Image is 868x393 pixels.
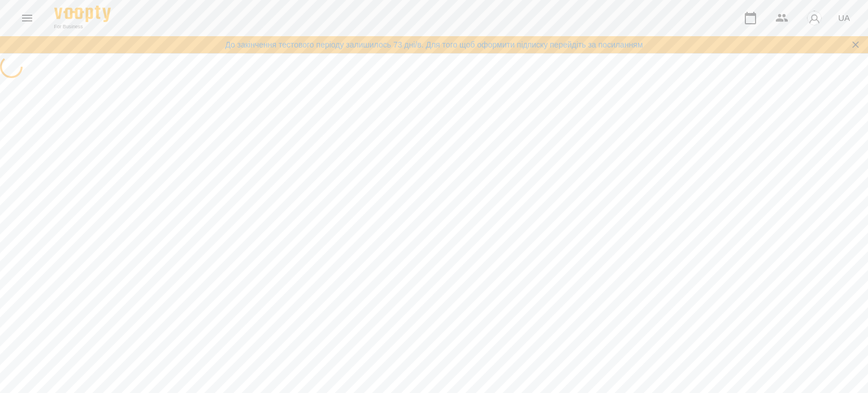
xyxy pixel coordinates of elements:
[838,12,850,24] span: UA
[834,7,854,28] button: UA
[54,23,111,31] span: For Business
[14,5,41,32] button: Menu
[54,6,111,22] img: Voopty Logo
[848,37,863,53] button: Закрити сповіщення
[806,10,822,26] img: avatar_s.png
[225,39,643,50] a: До закінчення тестового періоду залишилось 73 дні/в. Для того щоб оформити підписку перейдіть за ...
